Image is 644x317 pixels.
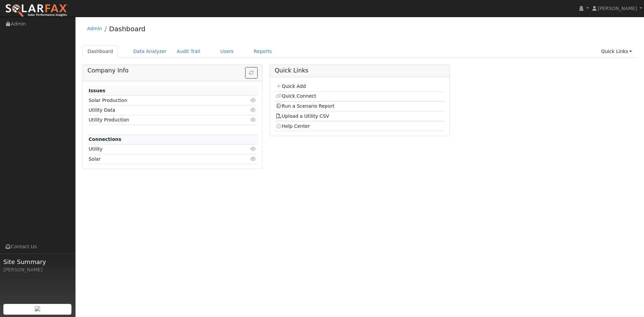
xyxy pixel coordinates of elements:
[276,103,334,109] a: Run a Scenario Report
[89,137,121,142] strong: Connections
[88,115,230,125] td: Utility Production
[88,154,230,164] td: Solar
[276,113,329,119] a: Upload a Utility CSV
[172,45,205,58] a: Audit Trail
[3,257,72,266] span: Site Summary
[275,67,445,74] h5: Quick Links
[88,96,230,105] td: Solar Production
[276,84,306,89] a: Quick Add
[89,88,105,93] strong: Issues
[109,25,146,33] a: Dashboard
[88,67,258,74] h5: Company Info
[87,26,102,31] a: Admin
[35,306,40,311] img: retrieve
[88,144,230,154] td: Utility
[251,98,257,103] i: Click to view
[215,45,239,58] a: Users
[276,123,310,129] a: Help Center
[251,117,257,122] i: Click to view
[251,147,257,151] i: Click to view
[83,45,118,58] a: Dashboard
[596,45,637,58] a: Quick Links
[128,45,172,58] a: Data Analyzer
[276,93,316,99] a: Quick Connect
[5,4,68,18] img: SolarFax
[251,157,257,161] i: Click to view
[251,108,257,112] i: Click to view
[598,6,637,11] span: [PERSON_NAME]
[88,105,230,115] td: Utility Data
[3,266,72,273] div: [PERSON_NAME]
[249,45,277,58] a: Reports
